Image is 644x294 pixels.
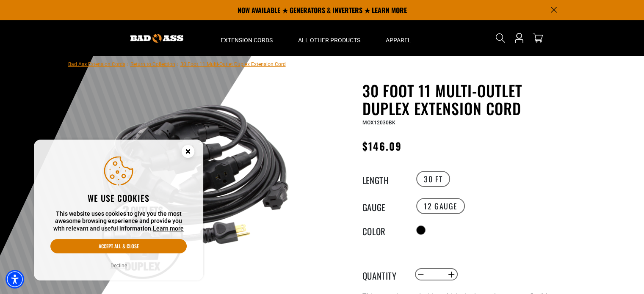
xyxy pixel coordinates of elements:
span: › [177,61,179,67]
div: Sort New > Old [3,27,641,35]
img: black [93,83,297,287]
div: Download [3,96,641,103]
button: Decline [108,261,130,270]
div: WEBSITE [3,272,641,279]
nav: breadcrumbs [68,59,286,69]
div: Delete [3,42,641,50]
span: All Other Products [298,36,360,44]
div: New source [3,249,641,256]
div: Home [3,226,641,234]
button: Accept all & close [50,239,187,253]
button: Close this option [173,140,203,166]
div: Add Outline Template [3,111,641,118]
div: Visual Art [3,157,641,164]
div: Home [3,3,177,11]
aside: Cookie Consent [34,140,203,281]
label: Quantity [362,269,405,280]
div: SAVE AND GO HOME [3,203,641,211]
h2: We use cookies [50,192,187,203]
div: ??? [3,188,641,195]
img: Bad Ass Extension Cords [130,34,183,43]
div: Journal [3,126,641,134]
a: This website uses cookies to give you the most awesome browsing experience and provide you with r... [153,225,184,232]
summary: Apparel [373,20,424,56]
span: 30 Foot 11 Multi-Outlet Duplex Extension Cord [180,61,286,67]
div: CANCEL [3,180,641,188]
span: Extension Cords [221,36,273,44]
legend: Length [362,173,405,184]
summary: All Other Products [285,20,373,56]
div: JOURNAL [3,279,641,287]
div: This outline has no content. Would you like to delete it? [3,195,641,203]
div: Magazine [3,134,641,141]
div: CANCEL [3,234,641,241]
span: $146.09 [362,138,402,154]
div: Newspaper [3,141,641,149]
label: 12 Gauge [416,198,465,214]
div: BOOK [3,264,641,272]
p: This website uses cookies to give you the most awesome browsing experience and provide you with r... [50,210,187,233]
div: Options [3,50,641,58]
legend: Gauge [362,201,405,212]
div: Accessibility Menu [6,270,24,289]
div: SAVE [3,256,641,264]
h1: 30 Foot 11 Multi-Outlet Duplex Extension Cord [362,82,570,117]
label: 30 FT [416,171,450,187]
div: Rename [3,65,641,73]
a: Bad Ass Extension Cords [68,61,125,67]
div: DELETE [3,211,641,218]
legend: Color [362,225,405,236]
div: MOVE [3,241,641,249]
div: Television/Radio [3,149,641,157]
div: Sign out [3,58,641,65]
span: › [127,61,129,67]
a: Open this option [512,20,526,56]
div: TODO: put dlg title [3,164,641,172]
div: Search for Source [3,118,641,126]
span: MOX12030BK [362,120,395,126]
div: Delete [3,80,641,88]
div: Print [3,103,641,111]
div: Sort A > Z [3,19,641,27]
summary: Extension Cords [208,20,285,56]
a: cart [531,33,544,43]
span: Apparel [386,36,411,44]
div: Move To ... [3,35,641,42]
div: Move To ... [3,73,641,80]
div: Move to ... [3,218,641,226]
summary: Search [494,31,507,45]
a: Return to Collection [130,61,175,67]
div: Rename Outline [3,88,641,96]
